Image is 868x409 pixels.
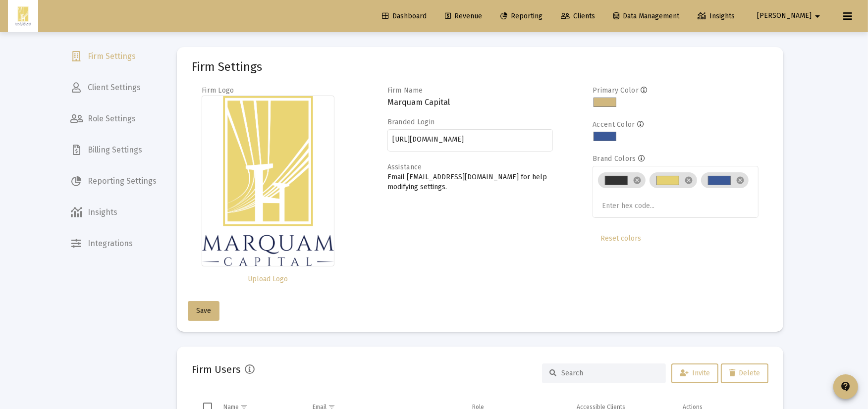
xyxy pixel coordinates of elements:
h2: Firm Users [192,361,241,377]
p: Email [EMAIL_ADDRESS][DOMAIN_NAME] for help modifying settings. [387,172,553,192]
a: Billing Settings [62,138,164,162]
a: Clients [553,6,603,26]
label: Firm Name [387,86,423,95]
a: Dashboard [374,6,434,26]
span: [PERSON_NAME] [757,12,812,20]
button: Upload Logo [202,269,334,289]
span: Insights [698,12,735,20]
input: Enter hex code... [602,202,676,210]
a: Reporting [492,6,550,26]
span: Save [196,307,211,315]
span: Delete [729,369,760,377]
label: Branded Login [387,118,435,126]
button: Reset colors [593,229,649,249]
a: Role Settings [62,107,164,131]
mat-icon: cancel [684,176,693,185]
h3: Marquam Capital [387,96,553,109]
span: Clients [561,12,595,20]
a: Revenue [437,6,490,26]
mat-icon: arrow_drop_down [812,6,823,26]
span: Reporting [500,12,542,20]
mat-chip-list: Brand colors [598,170,754,212]
label: Firm Logo [202,86,234,95]
a: Client Settings [62,76,164,100]
img: Dashboard [15,6,31,26]
span: Upload Logo [248,275,288,283]
label: Assistance [387,163,422,171]
button: Delete [721,363,768,383]
button: Save [188,301,219,321]
mat-icon: cancel [736,176,745,185]
label: Primary Color [593,86,639,95]
span: Dashboard [382,12,427,20]
span: Invite [680,369,710,377]
img: Firm logo [202,96,334,266]
button: [PERSON_NAME] [745,6,835,26]
a: Reporting Settings [62,169,164,193]
mat-icon: cancel [633,176,642,185]
a: Firm Settings [62,45,164,68]
mat-icon: contact_support [840,381,852,393]
button: Invite [671,363,718,383]
span: Revenue [445,12,482,20]
span: Data Management [613,12,679,20]
label: Brand Colors [593,154,636,163]
span: Reset colors [600,234,641,243]
mat-card-title: Firm Settings [192,62,262,72]
a: Insights [690,6,743,26]
input: Search [561,369,658,377]
a: Insights [62,201,164,224]
label: Accent Color [593,120,635,129]
a: Integrations [62,232,164,256]
a: Data Management [605,6,687,26]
